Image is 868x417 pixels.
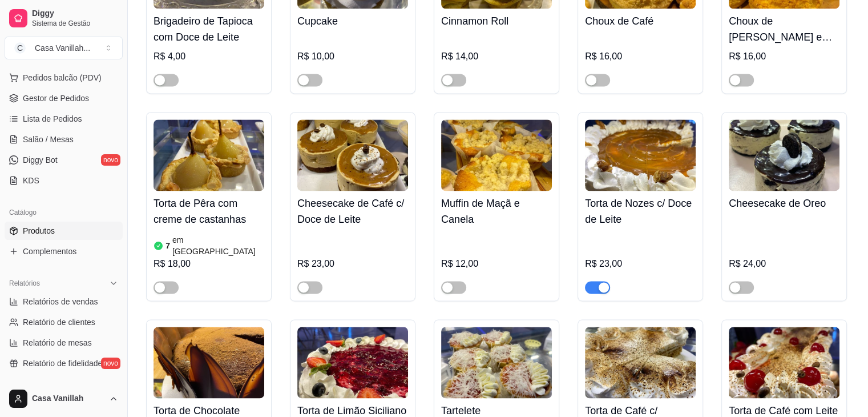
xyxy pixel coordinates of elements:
span: Diggy Bot [23,154,58,166]
a: DiggySistema de Gestão [5,5,123,32]
a: Complementos [5,242,123,260]
img: product-image [441,327,552,398]
div: R$ 16,00 [585,50,696,63]
a: Diggy Botnovo [5,151,123,169]
div: R$ 23,00 [585,257,696,271]
img: product-image [729,119,839,191]
img: product-image [297,119,408,191]
span: Relatório de clientes [23,316,95,328]
div: R$ 14,00 [441,50,552,63]
div: Casa Vanillah ... [35,42,90,54]
h4: Cupcake [297,13,408,29]
span: Complementos [23,246,76,257]
img: product-image [297,327,408,398]
span: Relatório de mesas [23,337,92,348]
a: Relatórios de vendas [5,292,123,311]
button: Pedidos balcão (PDV) [5,69,123,87]
article: em [GEOGRAPHIC_DATA] [172,234,264,257]
div: Catálogo [5,203,123,222]
a: Lista de Pedidos [5,110,123,128]
article: 7 [165,240,170,251]
span: Sistema de Gestão [32,19,118,28]
h4: Cinnamon Roll [441,13,552,29]
img: product-image [154,327,264,398]
div: R$ 18,00 [154,257,264,271]
a: Salão / Mesas [5,130,123,149]
img: product-image [729,327,839,398]
span: Relatórios de vendas [23,296,98,307]
div: R$ 16,00 [729,50,839,63]
span: Casa Vanillah [32,394,104,404]
button: Select a team [5,37,123,59]
img: product-image [585,327,696,398]
span: Relatório de fidelidade [23,358,102,369]
a: Relatório de fidelidadenovo [5,354,123,372]
h4: Brigadeiro de Tapioca com Doce de Leite [154,13,264,45]
span: Lista de Pedidos [23,113,82,125]
button: Casa Vanillah [5,385,123,412]
span: C [14,42,26,54]
div: R$ 23,00 [297,257,408,271]
span: Diggy [32,9,118,19]
a: KDS [5,171,123,190]
a: Gestor de Pedidos [5,89,123,107]
div: R$ 4,00 [154,50,264,63]
span: Gestor de Pedidos [23,93,89,104]
h4: Torta de Pêra com creme de castanhas [154,195,264,227]
h4: Choux de Café [585,13,696,29]
a: Produtos [5,222,123,240]
span: Pedidos balcão (PDV) [23,72,102,83]
h4: Cheesecake de Café c/ Doce de Leite [297,195,408,227]
div: R$ 12,00 [441,257,552,271]
a: Relatório de clientes [5,313,123,331]
img: product-image [154,119,264,191]
span: KDS [23,175,39,186]
div: R$ 24,00 [729,257,839,271]
h4: Cheesecake de Oreo [729,195,839,211]
h4: Muffin de Maçã e Canela [441,195,552,227]
img: product-image [441,119,552,191]
a: Relatório de mesas [5,334,123,352]
span: Relatórios [9,279,40,288]
h4: Choux de [PERSON_NAME] e [PERSON_NAME] [729,13,839,45]
span: Produtos [23,225,55,236]
div: R$ 10,00 [297,50,408,63]
span: Salão / Mesas [23,134,74,145]
h4: Torta de Nozes c/ Doce de Leite [585,195,696,227]
img: product-image [585,119,696,191]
